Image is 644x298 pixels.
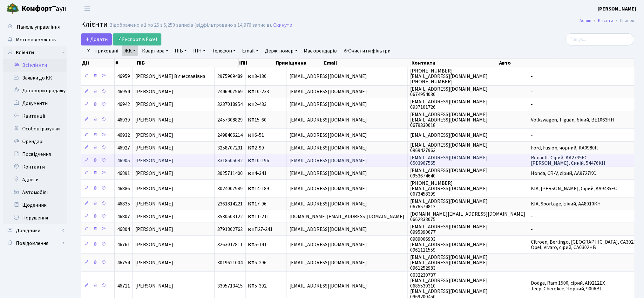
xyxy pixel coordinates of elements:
[81,19,108,30] span: Клієнти
[531,132,533,139] span: -
[323,59,411,67] th: Email
[117,101,130,108] span: 46942
[117,241,130,248] span: 46761
[411,59,499,67] th: Контакти
[248,73,254,80] b: КТ
[248,157,269,164] span: 10-196
[85,36,108,43] span: Додати
[248,226,273,233] span: П27-241
[3,33,67,46] a: Мої повідомлення
[289,259,367,266] span: [EMAIL_ADDRESS][DOMAIN_NAME]
[117,132,130,139] span: 46932
[410,67,488,85] span: [PHONE_NUMBER] [EMAIL_ADDRESS][DOMAIN_NAME] [PHONE_NUMBER]
[248,241,267,248] span: 5-141
[289,226,367,233] span: [EMAIL_ADDRESS][DOMAIN_NAME]
[115,59,136,67] th: #
[598,17,613,24] a: Клієнти
[3,173,67,186] a: Адреси
[117,213,130,220] span: 46807
[289,116,367,123] span: [EMAIL_ADDRESS][DOMAIN_NAME]
[3,84,67,97] a: Договори продажу
[117,226,130,233] span: 46804
[117,200,130,207] span: 46835
[248,213,269,220] span: 11-211
[531,88,533,95] span: -
[3,161,67,173] a: Контакти
[117,259,130,266] span: 46754
[135,170,173,177] span: [PERSON_NAME]
[248,185,254,192] b: КТ
[113,33,161,45] a: Експорт в Excel
[217,226,243,233] span: 3791802762
[92,45,121,56] a: Приховані
[248,132,254,139] b: КТ
[135,157,173,164] span: [PERSON_NAME]
[117,144,130,151] span: 46927
[135,213,173,220] span: [PERSON_NAME]
[289,144,367,151] span: [EMAIL_ADDRESS][DOMAIN_NAME]
[248,200,254,207] b: КТ
[239,59,275,67] th: ІПН
[3,135,67,148] a: Орендарі
[172,45,189,56] a: ПІБ
[248,170,254,177] b: КТ
[191,45,208,56] a: ІПН
[275,59,323,67] th: Приміщення
[117,73,130,80] span: 46959
[217,241,243,248] span: 3263017811
[289,88,367,95] span: [EMAIL_ADDRESS][DOMAIN_NAME]
[248,116,267,123] span: 15-60
[248,157,254,164] b: КТ
[217,144,243,151] span: 3258707231
[3,211,67,224] a: Порушення
[117,185,130,192] span: 46886
[117,282,130,289] span: 46711
[289,241,367,248] span: [EMAIL_ADDRESS][DOMAIN_NAME]
[117,170,130,177] span: 46891
[531,144,598,151] span: Ford, Fusion, чорний, KA0980ll
[410,236,488,253] span: 0989006903 [EMAIL_ADDRESS][DOMAIN_NAME] 0961111559
[531,200,601,207] span: KIA, Sportage, Білий, АА8010КН
[531,170,596,177] span: Honda, CR-V, сірий, AA9727KC
[139,45,171,56] a: Квартира
[248,88,269,95] span: 10-233
[3,224,67,237] a: Довідники
[135,241,173,248] span: [PERSON_NAME]
[410,142,488,154] span: [EMAIL_ADDRESS][DOMAIN_NAME] 0969427963
[3,110,67,122] a: Квитанції
[217,259,243,266] span: 3019621004
[531,185,618,192] span: KIA, [PERSON_NAME], Сірий, AA9435EO
[248,259,267,266] span: 5-296
[217,200,243,207] span: 2361814221
[135,88,173,95] span: [PERSON_NAME]
[498,59,634,67] th: Авто
[81,33,112,45] a: Додати
[17,24,60,31] span: Панель управління
[410,98,488,111] span: [EMAIL_ADDRESS][DOMAIN_NAME] 0937101726
[531,116,614,123] span: Volkswagen, Tiguan, білий, BE1063HH
[135,73,205,80] span: [PERSON_NAME] В'ячеславівна
[3,148,67,161] a: Посвідчення
[217,185,243,192] span: 3024007989
[410,86,488,98] span: [EMAIL_ADDRESS][DOMAIN_NAME] 0674954030
[248,116,254,123] b: КТ
[217,213,243,220] span: 3530503122
[217,157,243,164] span: 3318505042
[22,3,67,14] span: Таун
[248,213,254,220] b: КТ
[531,154,605,167] span: Renault, Сірий, KA2735EC [PERSON_NAME], Синій, 54476KH
[410,111,488,129] span: [EMAIL_ADDRESS][DOMAIN_NAME] [EMAIL_ADDRESS][DOMAIN_NAME] 0679330018
[217,170,243,177] span: 3025711400
[531,73,533,80] span: -
[341,45,393,56] a: Очистити фільтри
[135,101,173,108] span: [PERSON_NAME]
[289,101,367,108] span: [EMAIL_ADDRESS][DOMAIN_NAME]
[16,36,57,43] span: Мої повідомлення
[109,22,272,28] div: Відображено з 1 по 25 з 5,250 записів (відфільтровано з 14,976 записів).
[3,59,67,72] a: Всі клієнти
[248,132,264,139] span: 6-51
[289,213,404,220] span: [DOMAIN_NAME][EMAIL_ADDRESS][DOMAIN_NAME]
[117,88,130,95] span: 46954
[248,282,254,289] b: КТ
[248,185,269,192] span: 14-189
